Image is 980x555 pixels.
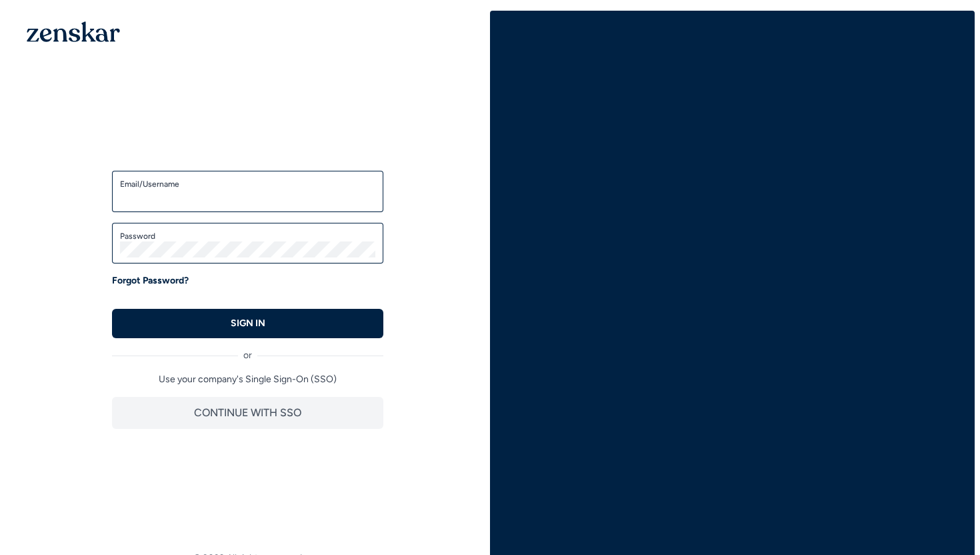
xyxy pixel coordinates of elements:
button: CONTINUE WITH SSO [112,397,383,429]
p: Use your company's Single Sign-On (SSO) [112,373,383,386]
label: Email/Username [120,179,375,189]
div: or [112,338,383,362]
button: SIGN IN [112,309,383,338]
a: Forgot Password? [112,274,189,288]
label: Password [120,231,375,241]
img: 1OGAJ2xQqyY4LXKgY66KYq0eOWRCkrZdAb3gUhuVAqdWPZE9SRJmCz+oDMSn4zDLXe31Ii730ItAGKgCKgCCgCikA4Av8PJUP... [27,21,120,42]
p: SIGN IN [231,317,265,330]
